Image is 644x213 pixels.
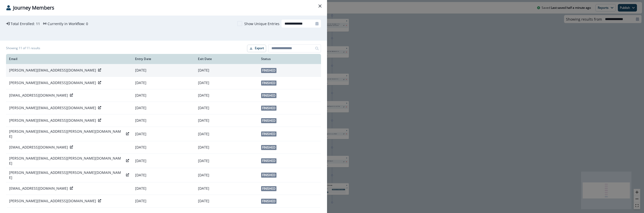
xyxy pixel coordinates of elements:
span: Finished [261,68,276,73]
p: [PERSON_NAME][EMAIL_ADDRESS][PERSON_NAME][DOMAIN_NAME] [9,156,124,166]
button: Close [316,2,324,10]
span: Finished [261,93,276,98]
p: [PERSON_NAME][EMAIL_ADDRESS][DOMAIN_NAME] [9,80,96,85]
p: [DATE] [198,118,255,123]
p: [DATE] [198,105,255,110]
p: [DATE] [198,173,255,178]
p: [DATE] [198,158,255,163]
div: Status [261,57,318,61]
span: Finished [261,145,276,150]
span: Finished [261,118,276,123]
button: Export [247,45,266,52]
span: Finished [261,158,276,163]
span: Finished [261,106,276,111]
h1: Showing 11 of 11 results [6,46,40,50]
p: [EMAIL_ADDRESS][DOMAIN_NAME] [9,93,68,98]
p: [PERSON_NAME][EMAIL_ADDRESS][PERSON_NAME][DOMAIN_NAME] [9,170,124,180]
span: Finished [261,199,276,204]
p: 0 [86,21,88,26]
p: [PERSON_NAME][EMAIL_ADDRESS][DOMAIN_NAME] [9,198,96,203]
p: [DATE] [198,131,255,136]
p: [DATE] [135,80,192,85]
p: [DATE] [135,93,192,98]
p: Show Unique Entries [244,21,279,26]
p: [DATE] [135,158,192,163]
p: Export [255,46,264,50]
p: [DATE] [135,145,192,150]
p: [DATE] [198,68,255,73]
p: [DATE] [135,131,192,136]
p: [DATE] [135,186,192,191]
p: [DATE] [198,198,255,203]
p: [PERSON_NAME][EMAIL_ADDRESS][PERSON_NAME][DOMAIN_NAME] [9,129,124,139]
p: [PERSON_NAME][EMAIL_ADDRESS][DOMAIN_NAME] [9,68,96,73]
p: [DATE] [198,80,255,85]
p: [EMAIL_ADDRESS][DOMAIN_NAME] [9,186,68,191]
p: Journey Members [13,4,54,12]
p: Total Enrolled: [11,21,35,26]
span: Finished [261,131,276,136]
p: Currently in Workflow: [48,21,85,26]
p: [DATE] [198,145,255,150]
span: Finished [261,81,276,86]
span: Finished [261,173,276,178]
div: Exit Date [198,57,255,61]
p: 11 [36,21,40,26]
div: Email [9,57,129,61]
p: [DATE] [135,105,192,110]
p: [DATE] [135,118,192,123]
p: [DATE] [135,198,192,203]
span: Finished [261,186,276,191]
p: [PERSON_NAME][EMAIL_ADDRESS][DOMAIN_NAME] [9,105,96,110]
p: [EMAIL_ADDRESS][DOMAIN_NAME] [9,145,68,150]
p: [DATE] [135,68,192,73]
p: [DATE] [198,186,255,191]
p: [PERSON_NAME][EMAIL_ADDRESS][DOMAIN_NAME] [9,118,96,123]
div: Entry Date [135,57,192,61]
p: [DATE] [198,93,255,98]
p: [DATE] [135,173,192,178]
